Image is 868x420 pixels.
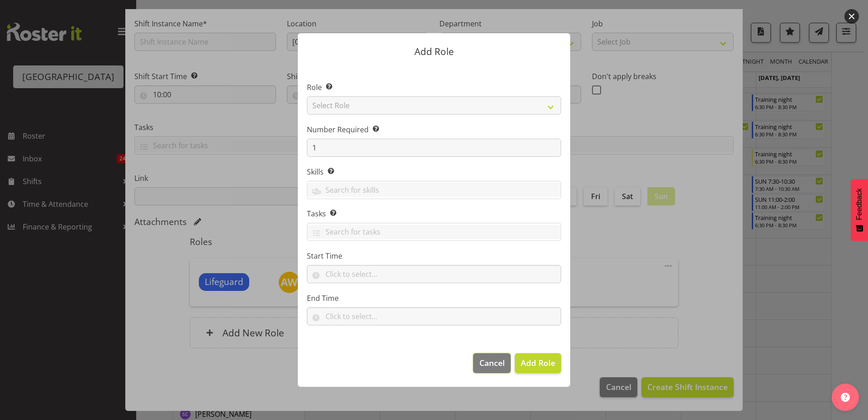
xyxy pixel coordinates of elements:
input: Search for tasks [307,225,561,239]
input: Click to select... [307,307,561,325]
input: Search for skills [307,183,561,197]
span: Add Role [521,357,555,368]
label: Number Required [307,124,561,135]
label: Tasks [307,208,561,219]
button: Add Role [515,353,561,373]
button: Feedback - Show survey [851,179,868,241]
span: Feedback [855,188,863,220]
img: help-xxl-2.png [841,393,850,402]
label: Start Time [307,250,561,261]
input: Click to select... [307,265,561,283]
label: Skills [307,166,561,177]
label: End Time [307,293,561,304]
p: Add Role [307,47,561,56]
button: Cancel [473,353,510,373]
label: Role [307,82,561,93]
span: Cancel [479,357,505,369]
